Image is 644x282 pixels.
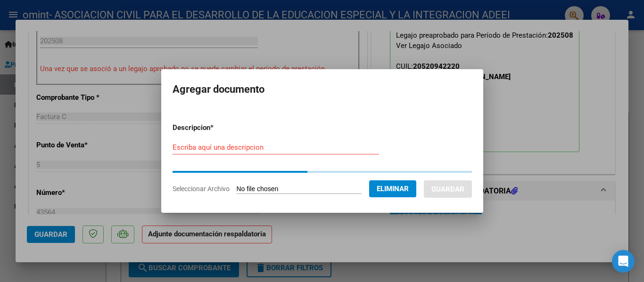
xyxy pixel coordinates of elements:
[424,180,472,198] button: Guardar
[377,185,409,193] span: Eliminar
[612,250,635,273] div: Open Intercom Messenger
[431,185,464,193] span: Guardar
[369,180,416,197] button: Eliminar
[173,81,472,98] h2: Agregar documento
[173,185,230,193] span: Seleccionar Archivo
[173,122,263,133] p: Descripcion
